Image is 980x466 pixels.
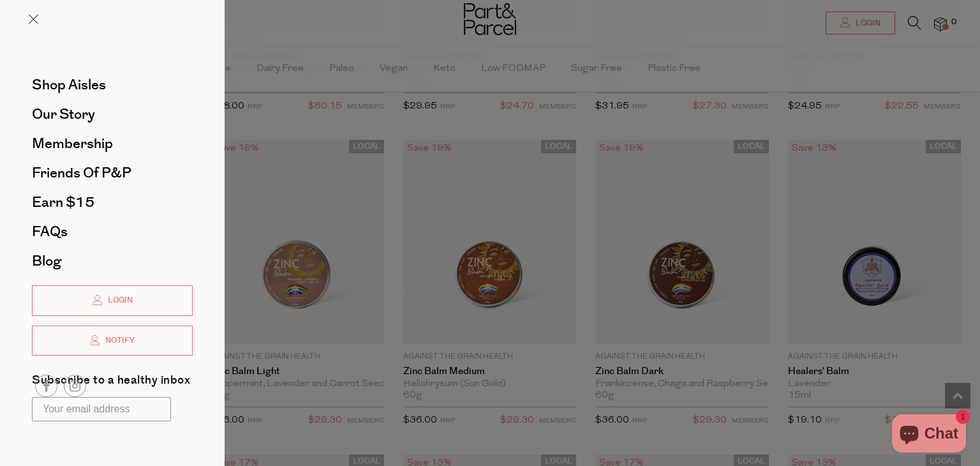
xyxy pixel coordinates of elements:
span: Blog [32,251,61,271]
span: Shop Aisles [32,75,106,95]
a: Login [32,285,193,316]
a: Blog [32,254,193,268]
a: Earn $15 [32,195,193,209]
span: Earn $15 [32,192,94,213]
a: Membership [32,137,193,151]
span: Our Story [32,104,95,124]
a: FAQs [32,225,193,239]
a: Shop Aisles [32,78,193,92]
input: Your email address [32,397,171,421]
span: Notify [102,335,135,346]
span: Friends of P&P [32,163,131,183]
span: FAQs [32,222,68,242]
a: Friends of P&P [32,166,193,180]
a: Our Story [32,107,193,121]
a: Notify [32,326,193,356]
span: Login [105,295,133,306]
span: Membership [32,133,113,154]
inbox-online-store-chat: Shopify online store chat [888,414,970,456]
